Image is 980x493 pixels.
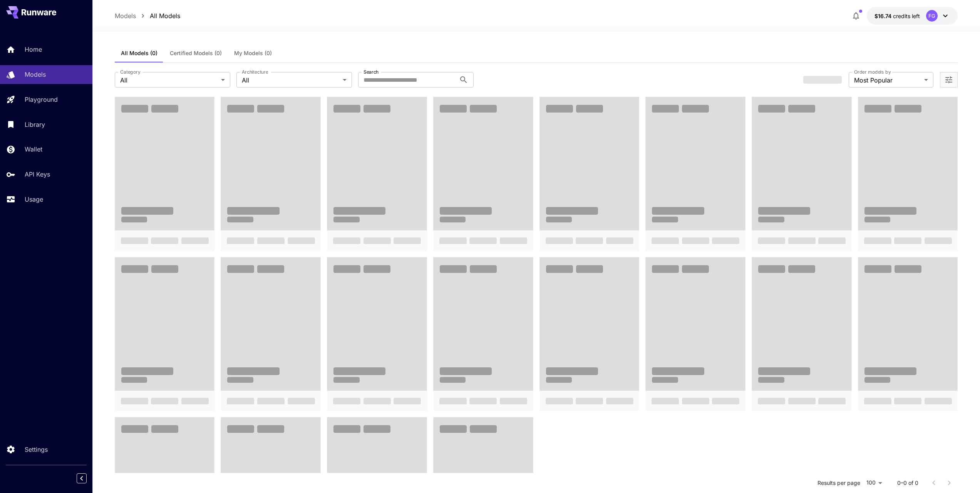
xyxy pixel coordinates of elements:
p: Settings [25,445,48,454]
a: All Models [150,11,180,20]
p: Usage [25,195,43,204]
div: Collapse sidebar [82,471,92,485]
label: Order models by [854,69,891,75]
label: Category [120,69,141,75]
p: API Keys [25,170,50,179]
span: $16.74 [874,13,893,19]
p: Library [25,120,45,129]
p: Playground [25,95,58,104]
p: Results per page [818,479,860,487]
div: $16.74405 [874,12,920,20]
label: Search [364,69,379,75]
p: 0–0 of 0 [897,479,918,487]
span: Certified Models (0) [170,50,222,57]
button: $16.74405FG [867,7,958,25]
button: Collapse sidebar [77,473,87,483]
div: 100 [863,477,885,488]
span: All [120,76,218,85]
p: Wallet [25,145,42,154]
div: FG [926,10,938,22]
nav: breadcrumb [115,11,180,20]
p: Home [25,45,42,54]
span: All [242,76,340,85]
span: My Models (0) [234,50,272,57]
a: Models [115,11,136,20]
span: Most Popular [854,76,921,85]
span: credits left [893,13,920,19]
label: Architecture [242,69,268,75]
span: All Models (0) [121,50,157,57]
p: Models [25,70,46,79]
button: Open more filters [944,75,953,85]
